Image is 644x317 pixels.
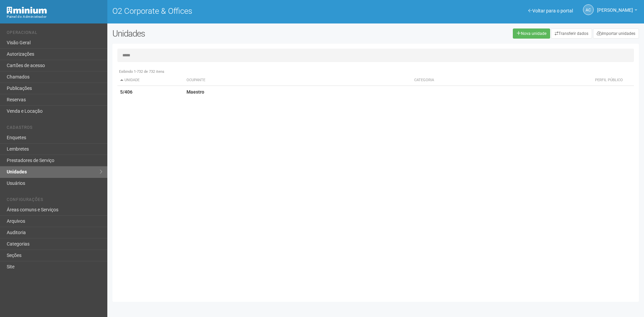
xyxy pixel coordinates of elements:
strong: 5/406 [120,89,132,95]
a: Voltar para o portal [528,8,573,13]
th: Unidade: activate to sort column descending [117,75,184,86]
a: Nova unidade [513,29,550,39]
h2: Unidades [112,29,326,39]
a: Importar unidades [593,29,639,39]
span: Ana Carla de Carvalho Silva [597,1,633,13]
th: Ocupante: activate to sort column ascending [184,75,412,86]
a: AC [583,4,594,15]
div: Exibindo 1-732 de 732 itens [117,69,634,75]
a: Transferir dados [551,29,592,39]
li: Operacional [7,30,102,37]
a: [PERSON_NAME] [597,8,637,14]
h1: O2 Corporate & Offices [112,7,371,15]
li: Cadastros [7,125,102,132]
div: Painel do Administrador [7,14,102,20]
th: Categoria: activate to sort column ascending [412,75,584,86]
img: Minium [7,7,47,14]
th: Perfil público: activate to sort column ascending [584,75,634,86]
li: Configurações [7,197,102,204]
strong: Maestro [186,89,204,95]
